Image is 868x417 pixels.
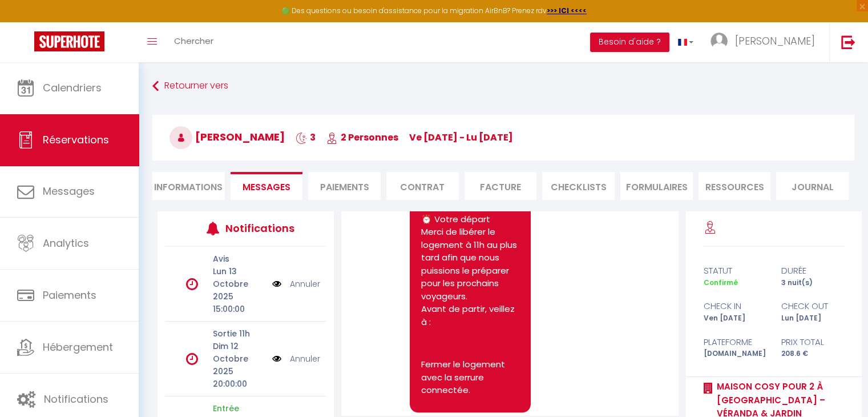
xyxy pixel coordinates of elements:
[308,172,381,200] li: Paiements
[272,278,281,290] img: NO IMAGE
[421,213,519,329] p: ⏰ Votre départ Merci de libérer le logement à 11h au plus tard afin que nous puissions le prépare...
[296,131,316,144] span: 3
[213,340,265,390] p: Dim 12 Octobre 2025 20:00:00
[696,348,774,359] div: [DOMAIN_NAME]
[774,299,852,313] div: check out
[169,130,285,144] span: [PERSON_NAME]
[290,278,320,290] a: Annuler
[696,313,774,324] div: Ven [DATE]
[774,335,852,349] div: Prix total
[735,34,815,48] span: [PERSON_NAME]
[620,172,693,200] li: FORMULAIRES
[547,6,587,15] a: >>> ICI <<<<
[213,327,265,340] p: Sortie 11h
[774,348,852,359] div: 208.6 €
[272,352,281,365] img: NO IMAGE
[225,215,293,241] h3: Notifications
[290,352,320,365] a: Annuler
[213,252,265,265] p: Avis
[774,264,852,278] div: durée
[152,172,225,200] li: Informations
[409,131,513,144] span: ve [DATE] - lu [DATE]
[710,33,728,50] img: ...
[774,313,852,324] div: Lun [DATE]
[590,33,669,52] button: Besoin d'aide ?
[774,278,852,288] div: 3 nuit(s)
[43,184,95,198] span: Messages
[841,35,855,49] img: logout
[165,22,222,62] a: Chercher
[699,172,771,200] li: Ressources
[696,264,774,278] div: statut
[386,172,459,200] li: Contrat
[43,288,96,302] span: Paiements
[43,340,113,354] span: Hébergement
[465,172,537,200] li: Facture
[696,299,774,313] div: check in
[43,133,109,147] span: Réservations
[152,76,854,97] a: Retourner vers
[43,236,89,250] span: Analytics
[702,22,829,62] a: ... [PERSON_NAME]
[243,181,290,194] span: Messages
[43,81,102,95] span: Calendriers
[696,335,774,349] div: Plateforme
[326,131,398,144] span: 2 Personnes
[542,172,615,200] li: CHECKLISTS
[776,172,849,200] li: Journal
[213,265,265,315] p: Lun 13 Octobre 2025 15:00:00
[421,358,519,397] p: Fermer le logement avec la serrure connectée.
[174,35,213,47] span: Chercher
[44,392,108,406] span: Notifications
[703,278,737,287] span: Confirmé
[34,31,104,51] img: Super Booking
